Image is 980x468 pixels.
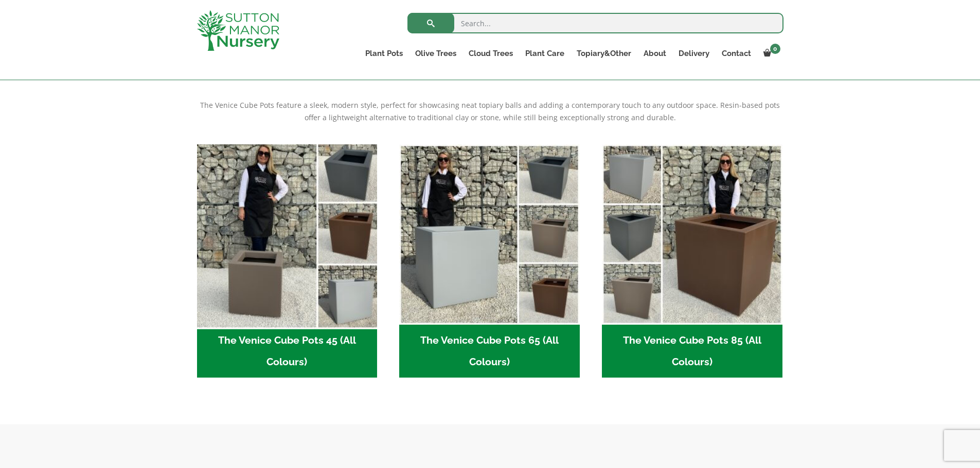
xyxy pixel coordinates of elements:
img: The Venice Cube Pots 85 (All Colours) [602,144,782,325]
img: The Venice Cube Pots 45 (All Colours) [192,140,382,329]
a: Plant Care [519,46,571,61]
a: Visit product category The Venice Cube Pots 45 (All Colours) [197,144,378,378]
a: Plant Pots [359,46,409,61]
a: Contact [716,46,757,61]
a: Visit product category The Venice Cube Pots 85 (All Colours) [602,144,782,378]
a: Delivery [672,46,716,61]
span: 0 [770,44,780,54]
h2: The Venice Cube Pots 65 (All Colours) [399,325,580,378]
input: Search... [407,13,783,33]
a: About [637,46,672,61]
p: The Venice Cube Pots feature a sleek, modern style, perfect for showcasing neat topiary balls and... [197,99,783,124]
img: logo [197,10,279,51]
h2: The Venice Cube Pots 45 (All Colours) [197,325,378,378]
a: Olive Trees [409,46,462,61]
a: 0 [757,46,783,61]
img: The Venice Cube Pots 65 (All Colours) [399,144,580,325]
a: Visit product category The Venice Cube Pots 65 (All Colours) [399,144,580,378]
a: Cloud Trees [462,46,519,61]
h2: The Venice Cube Pots 85 (All Colours) [602,325,782,378]
a: Topiary&Other [571,46,637,61]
